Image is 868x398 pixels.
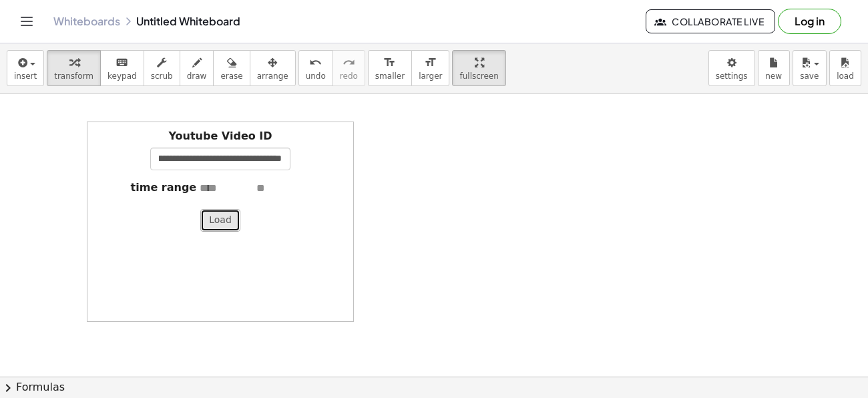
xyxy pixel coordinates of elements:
[213,50,250,86] button: erase
[116,55,128,71] i: keyboard
[333,50,365,86] button: redoredo
[298,50,333,86] button: undoundo
[708,50,755,86] button: settings
[411,50,449,86] button: format_sizelarger
[368,50,412,86] button: format_sizesmaller
[793,50,827,86] button: save
[180,50,214,86] button: draw
[16,11,37,32] button: Toggle navigation
[716,71,748,81] span: settings
[200,209,240,232] button: Load
[758,50,790,86] button: new
[657,15,764,27] span: Collaborate Live
[309,55,322,71] i: undo
[144,50,180,86] button: scrub
[765,71,782,81] span: new
[383,55,396,71] i: format_size
[459,71,498,81] span: fullscreen
[187,71,207,81] span: draw
[53,15,120,28] a: Whiteboards
[14,71,37,81] span: insert
[837,71,854,81] span: load
[54,71,93,81] span: transform
[257,71,288,81] span: arrange
[343,55,355,71] i: redo
[250,50,296,86] button: arrange
[778,9,841,34] button: Log in
[306,71,326,81] span: undo
[452,50,505,86] button: fullscreen
[419,71,442,81] span: larger
[131,180,197,196] label: time range
[47,50,101,86] button: transform
[375,71,405,81] span: smaller
[100,50,144,86] button: keyboardkeypad
[340,71,358,81] span: redo
[424,55,437,71] i: format_size
[800,71,819,81] span: save
[107,71,137,81] span: keypad
[646,9,775,33] button: Collaborate Live
[168,129,272,144] label: Youtube Video ID
[441,122,708,322] iframe: Backrooms - The Third Test
[829,50,861,86] button: load
[220,71,242,81] span: erase
[151,71,173,81] span: scrub
[7,50,44,86] button: insert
